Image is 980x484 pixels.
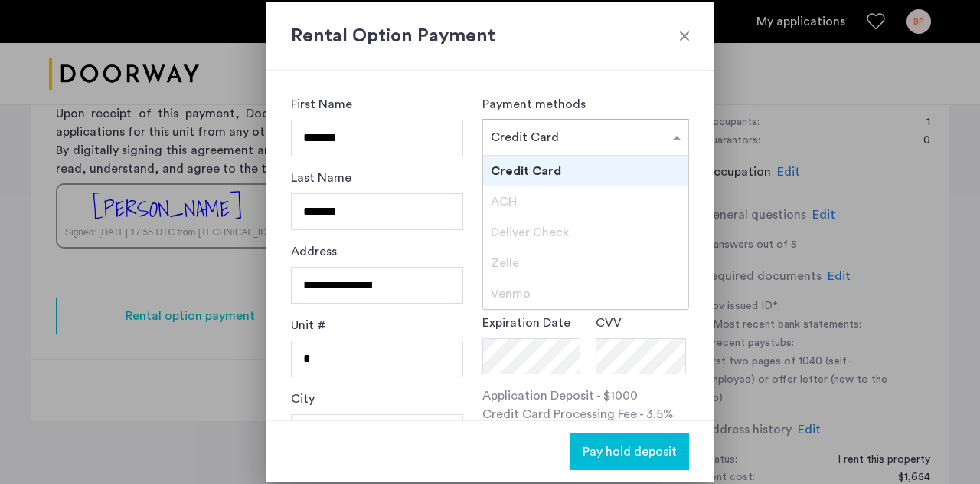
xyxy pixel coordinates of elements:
[291,390,315,408] label: City
[491,131,559,143] span: Credit Card
[491,257,519,269] span: Zelle
[583,443,677,461] span: Pay hold deposit
[570,433,689,470] button: button
[291,316,326,334] label: Unit #
[482,405,689,423] p: Credit Card Processing Fee - 3.5%
[291,242,337,261] label: Address
[596,314,622,332] label: CVV
[491,226,569,239] span: Deliver Check
[491,196,517,208] span: ACH
[291,22,689,50] h2: Rental Option Payment
[482,98,586,110] label: Payment methods
[482,155,689,310] ng-dropdown-panel: Options list
[491,288,531,300] span: Venmo
[482,387,689,405] p: Application Deposit - $1000
[291,169,351,187] label: Last Name
[482,314,570,332] label: Expiration Date
[491,165,561,177] span: Credit Card
[291,95,352,114] label: First Name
